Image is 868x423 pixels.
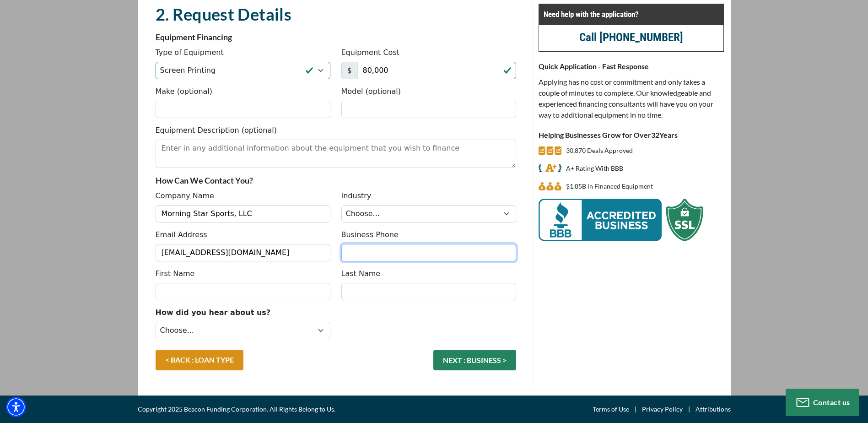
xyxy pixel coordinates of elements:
label: Equipment Description (optional) [156,125,277,136]
label: Business Phone [341,229,399,240]
p: How Can We Contact You? [156,175,516,186]
p: 30,870 Deals Approved [566,145,633,156]
p: Equipment Financing [156,32,516,43]
span: 32 [651,130,659,139]
span: Contact us [813,398,850,407]
div: Accessibility Menu [6,397,26,417]
label: Make (optional) [156,86,213,97]
p: Helping Businesses Grow for Over Years [539,130,724,141]
a: < BACK : LOAN TYPE [156,350,243,370]
img: BBB Acredited Business and SSL Protection [539,199,703,241]
label: Last Name [341,268,381,279]
label: Equipment Cost [341,47,400,58]
h2: 2. Request Details [156,4,516,25]
a: Attributions [695,404,731,415]
p: Applying has no cost or commitment and only takes a couple of minutes to complete. Our knowledgea... [539,76,724,120]
label: Email Address [156,229,207,240]
p: Quick Application - Fast Response [539,61,724,72]
a: Terms of Use [593,404,629,415]
iframe: reCAPTCHA [341,307,480,343]
label: Company Name [156,190,214,201]
label: How did you hear about us? [156,307,271,318]
p: Need help with the application? [544,9,719,20]
span: $ [341,62,357,79]
label: Type of Equipment [156,47,224,58]
p: $1,852,740,758 in Financed Equipment [566,181,653,192]
a: Privacy Policy [642,404,683,415]
label: First Name [156,268,195,279]
button: NEXT : BUSINESS > [433,350,516,370]
span: Copyright 2025 Beacon Funding Corporation. All Rights Belong to Us. [138,404,335,415]
span: | [683,404,695,415]
button: Contact us [786,389,859,416]
p: A+ Rating With BBB [566,163,623,174]
span: | [629,404,642,415]
label: Model (optional) [341,86,401,97]
a: call (847) 897-2499 [579,31,683,44]
label: Industry [341,190,372,201]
